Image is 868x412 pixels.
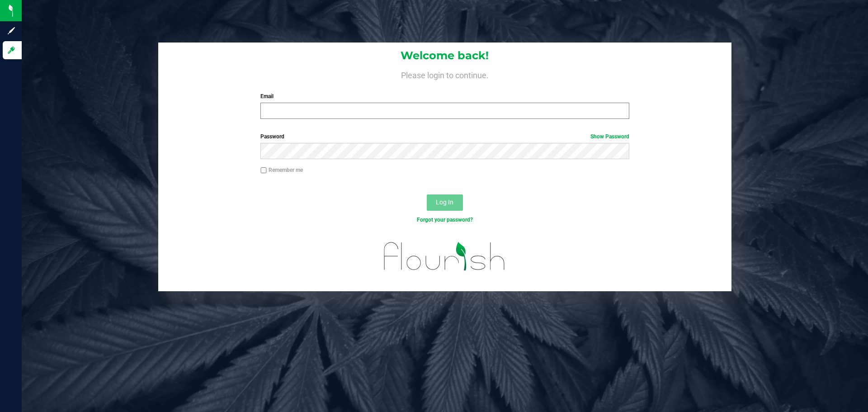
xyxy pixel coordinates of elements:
[260,166,303,174] label: Remember me
[436,199,453,206] span: Log In
[427,194,463,211] button: Log In
[373,233,516,279] img: flourish_logo.svg
[7,26,16,35] inline-svg: Sign up
[260,167,267,174] input: Remember me
[158,69,731,80] h4: Please login to continue.
[590,133,629,140] a: Show Password
[417,217,473,223] a: Forgot your password?
[7,46,16,55] inline-svg: Log in
[260,133,284,140] span: Password
[158,50,731,62] h1: Welcome back!
[260,92,629,100] label: Email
